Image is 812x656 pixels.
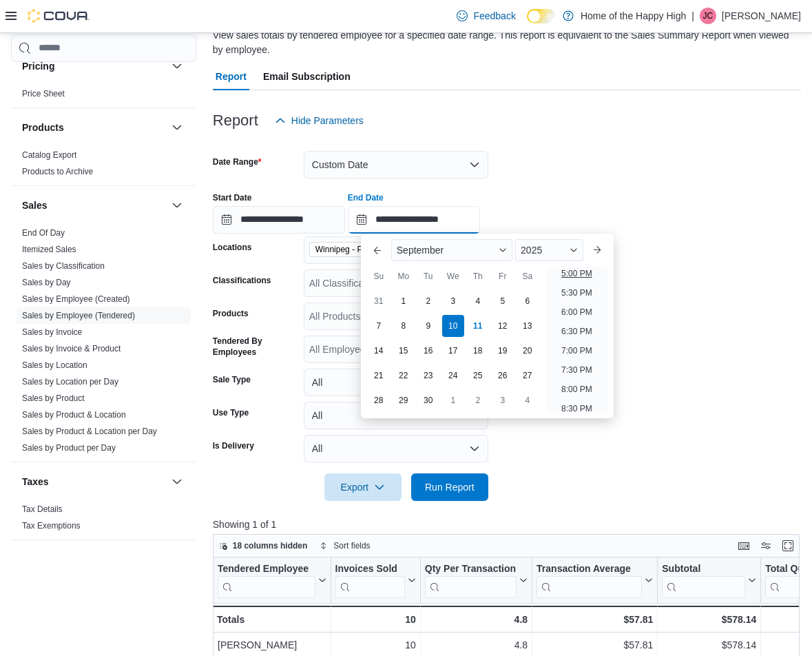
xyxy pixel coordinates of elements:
[218,562,326,597] button: Tendered Employee
[218,637,326,653] div: [PERSON_NAME]
[22,121,64,134] h3: Products
[393,389,415,411] div: day-29
[417,340,439,362] div: day-16
[417,290,439,312] div: day-2
[213,242,252,253] label: Locations
[556,381,598,398] li: 8:00 PM
[22,150,76,161] span: Catalog Export
[304,151,488,178] button: Custom Date
[736,537,752,554] button: Keyboard shortcuts
[213,308,249,319] label: Products
[213,517,806,531] p: Showing 1 of 1
[348,192,384,203] label: End Date
[291,114,364,127] span: Hide Parameters
[22,475,49,489] h3: Taxes
[517,389,539,411] div: day-4
[22,59,166,73] button: Pricing
[169,58,185,74] button: Pricing
[537,562,642,575] div: Transaction Average
[703,8,714,24] span: JC
[492,315,514,337] div: day-12
[22,409,126,420] span: Sales by Product & Location
[442,365,464,387] div: day-24
[22,360,87,371] span: Sales by Location
[425,562,517,575] div: Qty Per Transaction
[213,440,254,451] label: Is Delivery
[451,2,521,30] a: Feedback
[467,389,489,411] div: day-2
[368,389,390,411] div: day-28
[213,112,258,129] h3: Report
[662,562,756,597] button: Subtotal
[492,389,514,411] div: day-3
[22,244,76,255] span: Itemized Sales
[366,239,388,261] button: Previous Month
[393,265,415,287] div: Mo
[467,315,489,337] div: day-11
[521,245,542,256] span: 2025
[393,290,415,312] div: day-1
[556,285,598,301] li: 5:30 PM
[780,537,796,554] button: Enter fullscreen
[213,275,271,286] label: Classifications
[368,365,390,387] div: day-21
[425,562,517,597] div: Qty Per Transaction
[758,537,774,554] button: Display options
[213,374,251,385] label: Sale Type
[425,611,528,628] div: 4.8
[169,473,185,490] button: Taxes
[22,278,71,287] a: Sales by Day
[22,198,166,212] button: Sales
[467,340,489,362] div: day-18
[556,304,598,320] li: 6:00 PM
[556,265,598,282] li: 5:00 PM
[22,475,166,489] button: Taxes
[22,360,87,370] a: Sales by Location
[11,225,196,462] div: Sales
[324,473,402,501] button: Export
[216,63,247,90] span: Report
[335,637,415,653] div: 10
[537,611,653,628] div: $57.81
[22,245,76,254] a: Itemized Sales
[368,315,390,337] div: day-7
[335,562,415,597] button: Invoices Sold
[22,294,130,305] span: Sales by Employee (Created)
[214,537,313,554] button: 18 columns hidden
[263,63,351,90] span: Email Subscription
[22,277,71,288] span: Sales by Day
[11,85,196,107] div: Pricing
[442,340,464,362] div: day-17
[442,290,464,312] div: day-3
[269,107,369,134] button: Hide Parameters
[442,315,464,337] div: day-10
[218,562,315,597] div: Tendered Employee
[393,315,415,337] div: day-8
[309,242,440,257] span: Winnipeg - Park City Commons - Fire & Flower
[22,327,82,338] span: Sales by Invoice
[368,340,390,362] div: day-14
[348,206,480,234] input: Press the down key to enter a popover containing a calendar. Press the escape key to close the po...
[22,504,63,514] a: Tax Details
[517,265,539,287] div: Sa
[22,261,105,271] a: Sales by Classification
[545,267,608,413] ul: Time
[442,265,464,287] div: We
[586,239,608,261] button: Next month
[22,343,121,354] span: Sales by Invoice & Product
[218,562,315,575] div: Tendered Employee
[492,265,514,287] div: Fr
[662,562,745,597] div: Subtotal
[22,59,54,73] h3: Pricing
[662,637,756,653] div: $578.14
[691,8,694,24] p: |
[22,442,116,453] span: Sales by Product per Day
[11,501,196,540] div: Taxes
[662,562,745,575] div: Subtotal
[314,537,375,554] button: Sort fields
[22,376,118,387] span: Sales by Location per Day
[22,426,157,437] span: Sales by Product & Location per Day
[213,336,298,358] label: Tendered By Employees
[22,121,166,134] button: Products
[537,562,642,597] div: Transaction Average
